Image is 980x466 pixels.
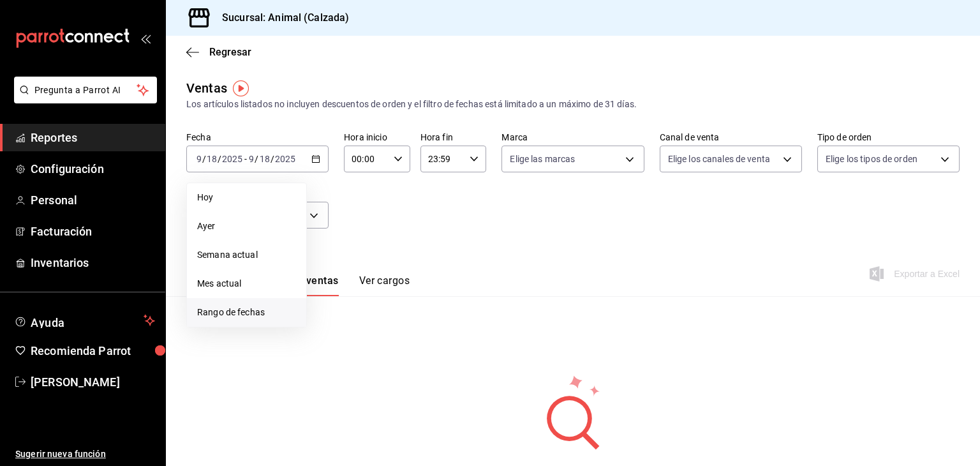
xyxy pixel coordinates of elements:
input: -- [206,154,218,164]
span: / [218,154,221,164]
input: ---- [274,154,296,164]
span: Pregunta a Parrot AI [34,84,137,97]
span: Rango de fechas [197,306,296,319]
span: Regresar [209,46,251,58]
span: - [244,154,247,164]
span: / [271,154,274,164]
a: Pregunta a Parrot AI [9,93,157,106]
span: Facturación [31,223,155,240]
button: Ver cargos [359,274,410,296]
label: Canal de venta [660,133,802,142]
label: Tipo de orden [817,133,960,142]
span: Elige los canales de venta [668,153,770,165]
button: Ver ventas [286,274,339,296]
span: Mes actual [197,277,296,290]
button: open_drawer_menu [140,33,151,43]
span: Ayer [197,220,296,233]
span: Configuración [31,160,155,177]
span: Personal [31,192,155,209]
label: Hora inicio [344,133,410,142]
input: ---- [221,154,243,164]
div: navigation tabs [207,274,410,296]
span: Reportes [31,129,155,146]
span: Recomienda Parrot [31,342,155,359]
label: Hora fin [420,133,487,142]
div: Ventas [186,79,227,98]
label: Fecha [186,133,329,142]
button: Regresar [186,46,251,58]
span: Sugerir nueva función [15,447,155,461]
span: / [255,154,258,164]
span: Semana actual [197,248,296,262]
label: Marca [501,133,644,142]
img: Tooltip marker [233,80,249,96]
span: [PERSON_NAME] [31,373,155,391]
input: -- [196,154,202,164]
input: -- [248,154,255,164]
button: Pregunta a Parrot AI [14,77,157,103]
div: Los artículos listados no incluyen descuentos de orden y el filtro de fechas está limitado a un m... [186,98,960,111]
span: / [202,154,206,164]
span: Hoy [197,191,296,204]
span: Elige los tipos de orden [826,153,917,165]
h3: Sucursal: Animal (Calzada) [212,10,349,26]
span: Inventarios [31,254,155,271]
span: Ayuda [31,313,138,328]
span: Elige las marcas [510,153,575,165]
input: -- [259,154,271,164]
